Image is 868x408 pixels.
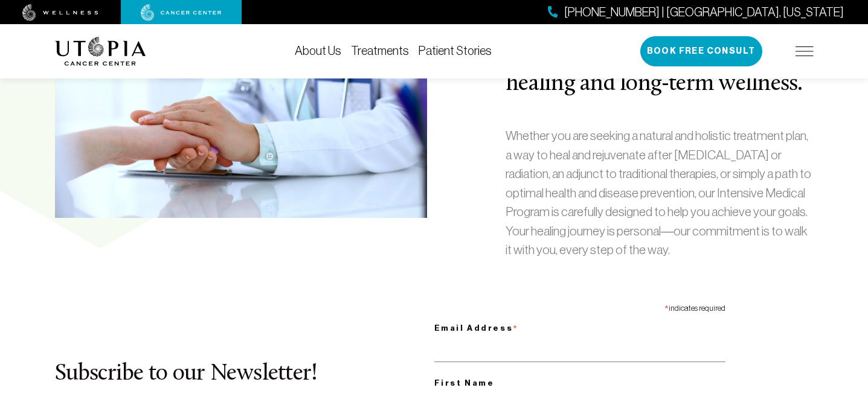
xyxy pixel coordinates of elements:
div: indicates required [434,298,725,316]
a: [PHONE_NUMBER] | [GEOGRAPHIC_DATA], [US_STATE] [548,4,844,21]
label: Email Address [434,316,725,337]
h2: Subscribe to our Newsletter! [55,362,434,387]
img: logo [55,37,146,66]
img: cancer center [141,4,222,21]
a: Treatments [351,44,409,57]
a: Patient Stories [419,44,492,57]
button: Book Free Consult [640,36,762,66]
a: About Us [295,44,341,57]
img: wellness [22,4,98,21]
p: Whether you are seeking a natural and holistic treatment plan, a way to heal and rejuvenate after... [506,126,813,260]
img: icon-hamburger [796,46,814,56]
label: First Name [434,376,725,390]
span: [PHONE_NUMBER] | [GEOGRAPHIC_DATA], [US_STATE] [564,4,844,21]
